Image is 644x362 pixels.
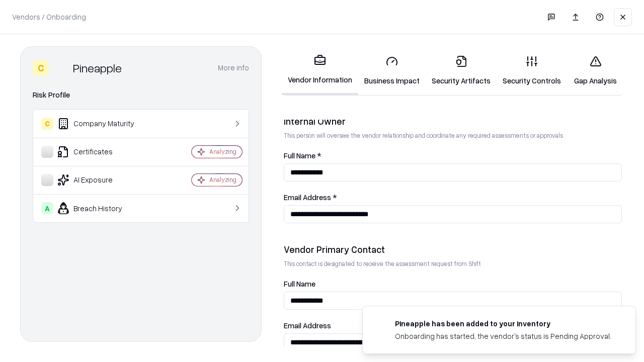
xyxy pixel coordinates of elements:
label: Full Name * [284,152,622,159]
div: A [41,202,53,214]
a: Gap Analysis [567,47,624,94]
label: Email Address [284,322,622,329]
img: Pineapple [53,60,69,76]
a: Security Controls [497,47,567,94]
div: C [33,60,49,76]
div: Pineapple has been added to your inventory [395,318,611,329]
a: Vendor Information [282,46,358,95]
a: Security Artifacts [426,47,497,94]
div: Risk Profile [33,89,249,101]
div: Analyzing [209,175,236,184]
div: Vendor Primary Contact [284,243,622,255]
label: Full Name [284,280,622,288]
button: More info [218,59,249,77]
div: Analyzing [209,147,236,156]
p: Vendors / Onboarding [12,12,86,22]
label: Email Address * [284,194,622,201]
div: Pineapple [73,60,122,76]
div: Breach History [41,202,162,214]
div: Onboarding has started, the vendor's status is Pending Approval. [395,331,611,341]
div: AI Exposure [41,174,162,186]
a: Business Impact [358,47,426,94]
div: Company Maturity [41,118,162,130]
p: This person will oversee the vendor relationship and coordinate any required assessments or appro... [284,131,622,140]
div: Certificates [41,146,162,158]
img: pineappleenergy.com [375,318,387,330]
p: This contact is designated to receive the assessment request from Shift [284,259,622,268]
div: C [41,118,53,130]
div: Internal Owner [284,115,622,127]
